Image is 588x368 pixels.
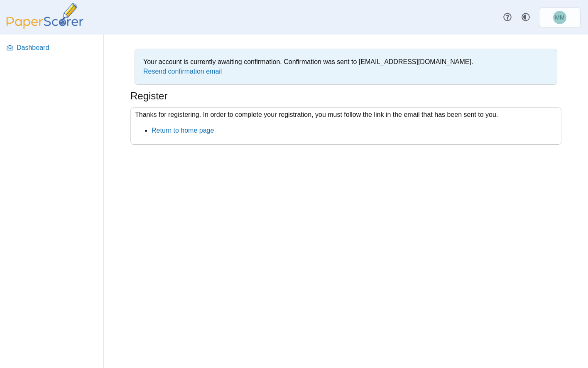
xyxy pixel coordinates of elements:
div: Your account is currently awaiting confirmation. Confirmation was sent to [EMAIL_ADDRESS][DOMAIN_... [139,53,553,80]
h1: Register [130,89,167,103]
a: PaperScorer [3,23,86,30]
a: Return to home page [152,127,214,134]
span: Dashboard [17,43,98,52]
a: Mairi Meehan [539,7,581,27]
span: Mairi Meehan [553,11,566,24]
div: Thanks for registering. In order to complete your registration, you must follow the link in the e... [130,107,561,145]
a: Dashboard [3,38,101,58]
span: Mairi Meehan [555,15,564,20]
a: Resend confirmation email [143,68,222,75]
img: PaperScorer [3,3,86,29]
